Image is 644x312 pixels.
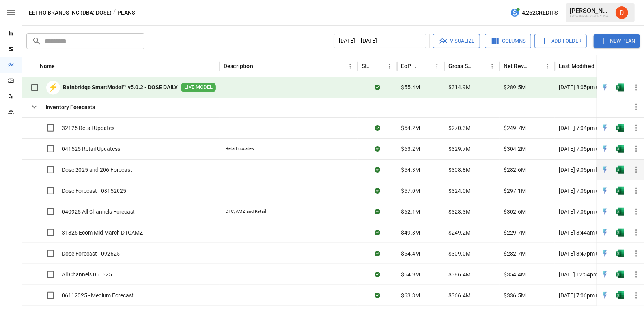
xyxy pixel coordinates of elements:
button: Eetho Brands Inc (DBA: Dose) [29,8,112,18]
div: EoP Cash [401,63,420,69]
span: 4,262 Credits [522,8,558,18]
span: $328.3M [448,207,470,215]
div: Daley Meistrell [616,6,628,19]
img: quick-edit-flash.b8aec18c.svg [601,83,609,91]
img: quick-edit-flash.b8aec18c.svg [601,291,609,299]
span: $314.9M [448,83,470,91]
img: quick-edit-flash.b8aec18c.svg [601,165,609,173]
img: excel-icon.76473adf.svg [616,249,624,257]
span: $354.4M [504,270,526,278]
div: Open in Quick Edit [601,83,609,91]
button: Sort [420,60,431,71]
b: Inventory Forecasts [45,103,95,111]
span: $304.2M [504,145,526,152]
img: quick-edit-flash.b8aec18c.svg [601,228,609,236]
div: DTC, AMZ and Retail [226,208,266,214]
img: excel-icon.76473adf.svg [616,270,624,278]
button: 4,262Credits [507,6,561,20]
img: excel-icon.76473adf.svg [616,291,624,299]
div: Sync complete [375,270,380,278]
span: $249.2M [448,228,470,236]
button: Sort [476,60,487,71]
div: Open in Excel [616,124,624,132]
button: Sort [531,60,542,71]
button: Gross Sales column menu [487,60,498,71]
span: Dose Forecast - 092625 [62,249,120,257]
span: Dose 2025 and 206 Forecast [62,165,132,173]
span: $55.4M [401,83,420,91]
button: Status column menu [384,60,395,71]
div: Open in Excel [616,291,624,299]
span: $282.7M [504,249,526,257]
button: Visualize [433,34,480,48]
button: Columns [485,34,531,48]
span: $64.9M [401,270,420,278]
div: Open in Excel [616,270,624,278]
span: $49.8M [401,228,420,236]
div: Open in Quick Edit [601,165,609,173]
span: $289.5M [504,83,526,91]
span: $366.4M [448,291,470,299]
span: $270.3M [448,124,470,132]
div: Last Modified [559,63,594,69]
span: $54.2M [401,124,420,132]
div: [PERSON_NAME] [570,7,611,15]
div: Sync complete [375,207,380,215]
div: Open in Quick Edit [601,207,609,215]
div: Open in Excel [616,165,624,173]
span: $282.6M [504,165,526,173]
img: excel-icon.76473adf.svg [616,186,624,194]
img: excel-icon.76473adf.svg [616,228,624,236]
div: Open in Excel [616,186,624,194]
div: Name [40,63,55,69]
div: Open in Quick Edit [601,270,609,278]
img: quick-edit-flash.b8aec18c.svg [601,207,609,215]
span: $336.5M [504,291,526,299]
button: Sort [56,60,67,71]
span: 06112025 - Medium Forecast [62,291,134,299]
span: $62.1M [401,207,420,215]
span: $63.3M [401,291,420,299]
div: Open in Excel [616,228,624,236]
button: Add Folder [534,34,587,48]
span: $309.0M [448,249,470,257]
div: Sync complete [375,228,380,236]
div: ⚡ [46,81,60,94]
img: quick-edit-flash.b8aec18c.svg [601,145,609,152]
img: excel-icon.76473adf.svg [616,83,624,91]
div: Open in Excel [616,83,624,91]
span: $229.7M [504,228,526,236]
div: Open in Quick Edit [601,228,609,236]
div: Open in Quick Edit [601,249,609,257]
img: quick-edit-flash.b8aec18c.svg [601,186,609,194]
button: Sort [595,60,606,71]
img: excel-icon.76473adf.svg [616,207,624,215]
div: Sync complete [375,165,380,173]
img: quick-edit-flash.b8aec18c.svg [601,249,609,257]
div: Open in Excel [616,207,624,215]
div: Sync complete [375,124,380,132]
button: Sort [254,60,265,71]
span: $249.7M [504,124,526,132]
span: $308.8M [448,165,470,173]
div: Eetho Brands Inc (DBA: Dose) [570,15,611,18]
div: Retail updates [226,145,254,152]
span: 32125 Retail Updates [62,124,114,132]
span: All Channels 051325 [62,270,112,278]
div: Open in Quick Edit [601,291,609,299]
img: quick-edit-flash.b8aec18c.svg [601,270,609,278]
div: Description [224,63,253,69]
button: [DATE] – [DATE] [334,34,426,48]
div: Open in Quick Edit [601,145,609,152]
div: Open in Quick Edit [601,186,609,194]
span: $386.4M [448,270,470,278]
button: Description column menu [345,60,356,71]
div: Sync complete [375,186,380,194]
span: $57.0M [401,186,420,194]
span: Dose Forecast - 08152025 [62,186,126,194]
button: Daley Meistrell [611,2,633,24]
button: EoP Cash column menu [431,60,442,71]
span: LIVE MODEL [181,84,216,91]
img: excel-icon.76473adf.svg [616,124,624,132]
img: excel-icon.76473adf.svg [616,145,624,152]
